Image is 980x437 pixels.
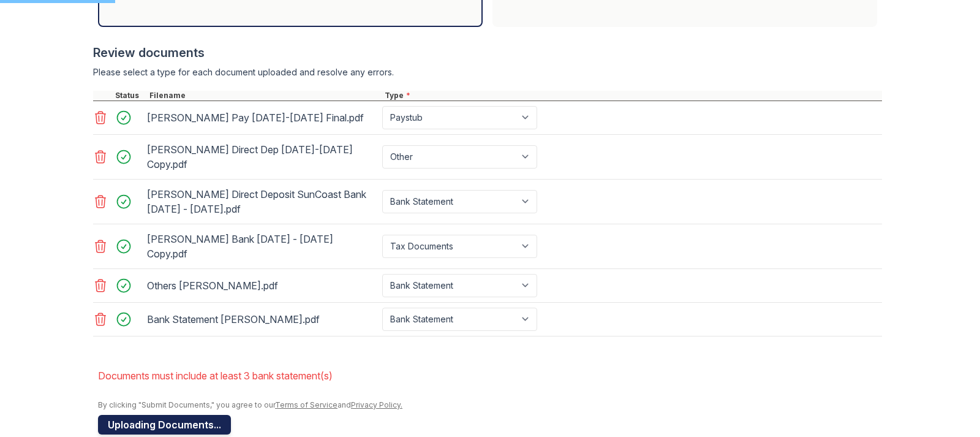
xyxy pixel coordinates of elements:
div: Others [PERSON_NAME].pdf [147,276,377,295]
div: Please select a type for each document uploaded and resolve any errors. [93,66,882,78]
div: [PERSON_NAME] Pay [DATE]-[DATE] Final.pdf [147,108,377,127]
div: Review documents [93,44,882,61]
div: Type [382,91,882,101]
div: [PERSON_NAME] Direct Dep [DATE]-[DATE] Copy.pdf [147,140,377,174]
div: Filename [147,91,382,101]
div: Status [113,91,147,101]
li: Documents must include at least 3 bank statement(s) [98,363,882,388]
div: [PERSON_NAME] Direct Deposit SunCoast Bank [DATE] - [DATE].pdf [147,184,377,219]
a: Privacy Policy. [351,400,402,409]
div: [PERSON_NAME] Bank [DATE] - [DATE] Copy.pdf [147,229,377,264]
div: By clicking "Submit Documents," you agree to our and [98,400,882,410]
a: Terms of Service [275,400,337,409]
button: Uploading Documents... [98,415,231,435]
div: Bank Statement [PERSON_NAME].pdf [147,310,377,329]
